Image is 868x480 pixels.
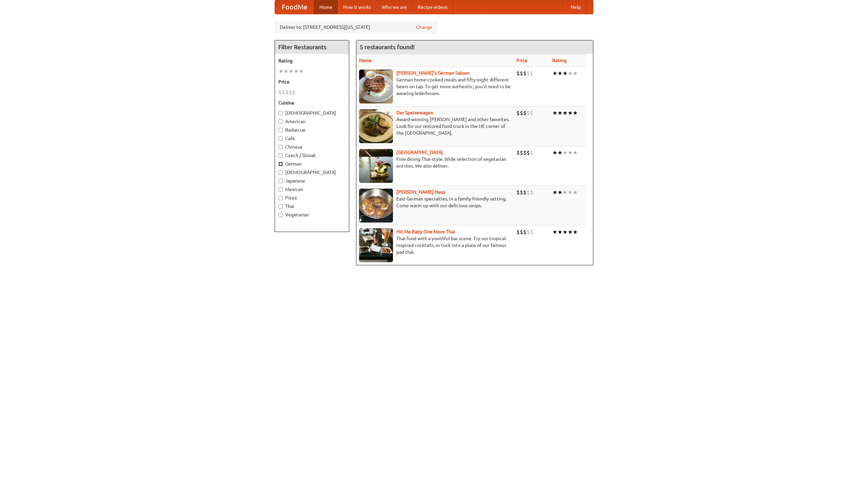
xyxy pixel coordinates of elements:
li: ★ [552,228,557,236]
li: ★ [557,149,563,156]
b: Der Speisewagen [396,110,433,115]
a: Recipe videos [412,0,453,14]
li: $ [285,89,289,96]
p: Award-winning [PERSON_NAME] and other favorites. Look for our restored food truck in the NE corne... [359,116,511,136]
label: Barbecue [278,127,346,133]
label: [DEMOGRAPHIC_DATA] [278,110,346,116]
li: ★ [552,109,557,117]
input: Barbecue [278,128,283,132]
input: Cafe [278,136,283,141]
label: Mexican [278,186,346,193]
li: $ [289,89,292,96]
li: ★ [568,228,573,236]
div: Deliver to: [STREET_ADDRESS][US_STATE] [275,21,437,33]
a: Change [416,24,432,31]
li: $ [527,189,530,196]
label: Czech / Slovak [278,152,346,159]
li: ★ [573,109,578,117]
img: satay.jpg [359,149,393,183]
li: ★ [552,189,557,196]
li: $ [292,89,295,96]
li: $ [527,109,530,117]
li: ★ [568,149,573,156]
a: Hit Me Baby One More Thai [396,229,455,234]
img: kohlhaus.jpg [359,189,393,223]
li: ★ [563,109,568,117]
input: [DEMOGRAPHIC_DATA] [278,111,283,115]
label: Pizza [278,194,346,201]
li: ★ [294,68,299,75]
li: $ [520,189,523,196]
li: ★ [289,68,294,75]
li: $ [523,109,527,117]
a: How it works [338,0,376,14]
a: [PERSON_NAME] Haus [396,189,445,195]
ng-pluralize: 5 restaurants found! [360,44,415,50]
li: ★ [573,149,578,156]
li: $ [278,89,282,96]
label: American [278,118,346,125]
li: ★ [557,109,563,117]
label: German [278,160,346,167]
img: babythai.jpg [359,228,393,262]
li: $ [520,149,523,156]
input: Chinese [278,145,283,149]
p: German home-cooked meals and fifty-eight different beers on tap. To get more authentic, you'd nee... [359,76,511,97]
li: $ [530,70,533,77]
li: $ [523,189,527,196]
li: ★ [299,68,304,75]
li: $ [530,109,533,117]
li: $ [516,149,520,156]
li: $ [530,228,533,236]
h5: Cuisine [278,99,346,106]
li: ★ [563,189,568,196]
label: Cafe [278,135,346,142]
li: ★ [568,70,573,77]
li: $ [530,149,533,156]
a: Who we are [376,0,412,14]
li: ★ [552,70,557,77]
a: Name [359,58,372,63]
li: $ [520,109,523,117]
input: American [278,119,283,124]
label: Vegetarian [278,211,346,218]
li: ★ [563,149,568,156]
li: $ [516,109,520,117]
li: $ [516,228,520,236]
a: Help [565,0,586,14]
input: German [278,162,283,166]
a: FoodMe [275,0,314,14]
li: ★ [573,70,578,77]
label: Japanese [278,177,346,184]
li: ★ [568,109,573,117]
li: $ [282,89,285,96]
li: ★ [557,70,563,77]
img: speisewagen.jpg [359,109,393,143]
li: ★ [552,149,557,156]
li: ★ [283,68,289,75]
a: [GEOGRAPHIC_DATA] [396,150,443,155]
li: ★ [568,189,573,196]
h5: Rating [278,57,346,64]
h4: Filter Restaurants [275,40,349,54]
input: [DEMOGRAPHIC_DATA] [278,170,283,175]
li: ★ [563,228,568,236]
li: $ [516,189,520,196]
input: Japanese [278,179,283,183]
li: ★ [557,228,563,236]
li: $ [520,228,523,236]
li: ★ [278,68,283,75]
li: $ [523,228,527,236]
a: [PERSON_NAME]'s German Saloon [396,70,470,76]
p: Fine dining Thai-style. Wide selection of vegetarian entrées. We also deliver. [359,156,511,169]
li: ★ [563,70,568,77]
img: esthers.jpg [359,70,393,103]
li: $ [527,149,530,156]
li: ★ [573,228,578,236]
input: Czech / Slovak [278,153,283,158]
li: $ [523,149,527,156]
